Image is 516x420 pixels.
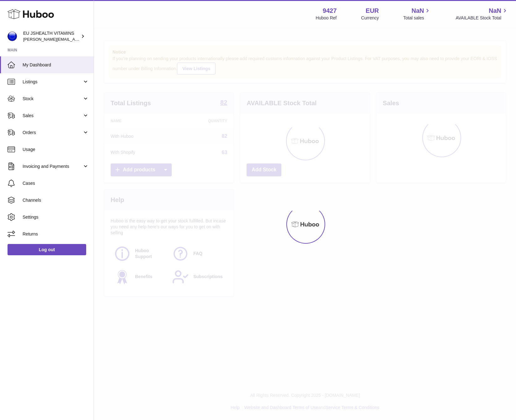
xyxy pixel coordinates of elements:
[361,15,379,21] div: Currency
[403,15,431,21] span: Total sales
[316,15,337,21] div: Huboo Ref
[23,197,89,203] span: Channels
[23,62,89,68] span: My Dashboard
[456,15,508,21] span: AVAILABLE Stock Total
[23,163,82,169] span: Invoicing and Payments
[323,7,337,15] strong: 9427
[23,130,82,136] span: Orders
[8,244,86,255] a: Log out
[456,7,508,21] a: NaN AVAILABLE Stock Total
[366,7,379,15] strong: EUR
[23,214,89,220] span: Settings
[8,32,17,41] img: laura@jessicasepel.com
[23,231,89,237] span: Returns
[411,7,424,15] span: NaN
[23,180,89,186] span: Cases
[23,79,82,85] span: Listings
[23,37,126,42] span: [PERSON_NAME][EMAIL_ADDRESS][DOMAIN_NAME]
[23,30,80,42] div: EU JSHEALTH VITAMINS
[403,7,431,21] a: NaN Total sales
[23,147,89,153] span: Usage
[23,96,82,102] span: Stock
[489,7,501,15] span: NaN
[23,113,82,119] span: Sales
